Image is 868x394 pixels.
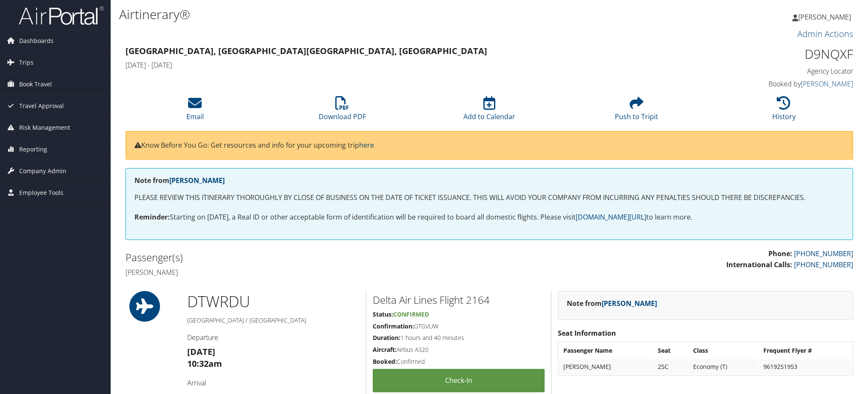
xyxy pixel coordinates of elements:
span: Dashboards [19,30,54,51]
h2: Passenger(s) [126,250,483,265]
p: Starting on [DATE], a Real ID or other acceptable form of identification will be required to boar... [134,212,844,223]
strong: Confirmation: [373,322,414,330]
a: Email [186,101,204,121]
a: [PHONE_NUMBER] [794,260,853,269]
td: [PERSON_NAME] [559,359,653,374]
span: Book Travel [19,74,52,95]
a: Push to Tripit [615,101,658,121]
h1: DTW RDU [187,291,360,312]
strong: Aircraft: [373,345,397,354]
a: here [359,140,374,150]
strong: Reminder: [134,212,170,222]
th: Seat [654,343,688,358]
a: Add to Calendar [463,101,515,121]
a: [PERSON_NAME] [801,79,853,89]
h2: Delta Air Lines Flight 2164 [373,293,545,307]
h4: [DATE] - [DATE] [126,60,668,70]
a: [PERSON_NAME] [792,4,859,30]
td: Economy (T) [689,359,758,374]
a: History [772,101,796,121]
a: Download PDF [319,101,366,121]
strong: International Calls: [726,260,792,269]
strong: Note from [567,299,657,308]
h1: Airtinerary® [119,6,613,23]
span: Confirmed [393,310,429,318]
a: Admin Actions [797,28,853,40]
h5: Confirmed [373,357,545,366]
span: Trips [19,52,34,73]
a: [PHONE_NUMBER] [794,249,853,258]
h5: 1 hours and 40 minutes [373,334,545,342]
td: 25C [654,359,688,374]
a: [PERSON_NAME] [602,299,657,308]
th: Class [689,343,758,358]
th: Passenger Name [559,343,653,358]
span: [PERSON_NAME] [798,12,851,22]
strong: [DATE] [187,346,215,357]
h5: Airbus A320 [373,345,545,354]
h4: Booked by [681,79,853,89]
td: 9619251953 [759,359,852,374]
strong: Note from [134,176,225,185]
span: Company Admin [19,160,66,182]
strong: 10:32am [187,358,222,369]
p: Know Before You Go: Get resources and info for your upcoming trip [134,140,844,151]
th: Frequent Flyer # [759,343,852,358]
strong: Status: [373,310,393,318]
a: [PERSON_NAME] [169,176,225,185]
h5: GTGVUW [373,322,545,331]
a: Check-in [373,369,545,392]
strong: Seat Information [558,328,616,338]
h1: D9NQXF [681,45,853,63]
span: Travel Approval [19,95,64,117]
p: PLEASE REVIEW THIS ITINERARY THOROUGHLY BY CLOSE OF BUSINESS ON THE DATE OF TICKET ISSUANCE. THIS... [134,192,844,203]
h4: Arrival [187,378,360,388]
h4: Agency Locator [681,66,853,76]
img: airportal-logo.png [19,6,104,26]
h4: [PERSON_NAME] [126,268,483,277]
h5: [GEOGRAPHIC_DATA] / [GEOGRAPHIC_DATA] [187,316,360,325]
strong: Phone: [768,249,792,258]
strong: Duration: [373,334,400,342]
span: Employee Tools [19,182,63,203]
span: Risk Management [19,117,70,138]
span: Reporting [19,139,47,160]
strong: [GEOGRAPHIC_DATA], [GEOGRAPHIC_DATA] [GEOGRAPHIC_DATA], [GEOGRAPHIC_DATA] [126,45,487,57]
a: [DOMAIN_NAME][URL] [576,212,646,222]
strong: Booked: [373,357,397,365]
h4: Departure [187,333,360,342]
